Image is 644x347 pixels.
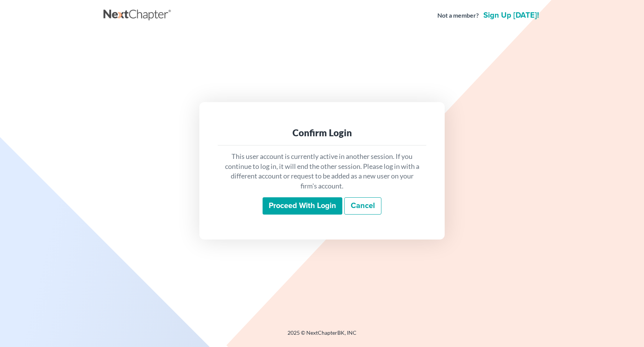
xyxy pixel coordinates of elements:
[224,127,420,139] div: Confirm Login
[482,12,540,19] a: Sign up [DATE]!
[344,197,381,215] a: Cancel
[437,11,479,20] strong: Not a member?
[224,152,420,191] p: This user account is currently active in another session. If you continue to log in, it will end ...
[103,329,540,343] div: 2025 © NextChapterBK, INC
[263,197,342,215] input: Proceed with login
